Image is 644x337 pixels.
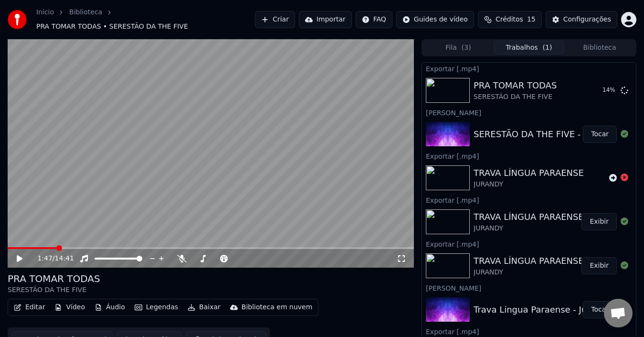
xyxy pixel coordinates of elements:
[131,301,182,314] button: Legendas
[474,268,584,277] div: JURANDY
[474,303,612,316] div: Trava Lingua Paraense - Jurandy
[581,257,617,274] button: Exibir
[474,180,584,189] div: JURANDY
[422,194,636,206] div: Exportar [.mp4]
[527,15,536,24] span: 15
[396,11,474,28] button: Guides de vídeo
[583,301,617,318] button: Tocar
[242,303,313,312] div: Biblioteca em nuvem
[255,11,295,28] button: Criar
[422,238,636,250] div: Exportar [.mp4]
[422,326,636,337] div: Exportar [.mp4]
[604,299,633,327] div: Bate-papo aberto
[494,41,564,54] button: Trabalhos
[356,11,392,28] button: FAQ
[474,210,584,224] div: TRAVA LÍNGUA PARAENSE
[423,41,494,54] button: Fila
[564,41,635,54] button: Biblioteca
[8,272,100,285] div: PRA TOMAR TODAS
[474,92,557,102] div: SERESTÃO DA THE FIVE
[55,254,74,263] span: 14:41
[37,254,60,263] div: /
[478,11,542,28] button: Créditos15
[474,254,584,268] div: TRAVA LÍNGUA PARAENSE
[496,15,523,24] span: Créditos
[422,282,636,294] div: [PERSON_NAME]
[8,285,100,295] div: SERESTÃO DA THE FIVE
[422,63,636,74] div: Exportar [.mp4]
[581,213,617,230] button: Exibir
[474,224,584,233] div: JURANDY
[184,301,224,314] button: Baixar
[51,301,89,314] button: Vídeo
[422,150,636,162] div: Exportar [.mp4]
[583,126,617,143] button: Tocar
[91,301,129,314] button: Áudio
[543,43,552,53] span: ( 1 )
[546,11,617,28] button: Configurações
[10,301,49,314] button: Editar
[36,8,255,32] nav: breadcrumb
[563,15,611,24] div: Configurações
[8,10,27,29] img: youka
[422,107,636,118] div: [PERSON_NAME]
[36,8,54,17] a: Início
[602,87,617,94] div: 14 %
[462,43,471,53] span: ( 3 )
[299,11,352,28] button: Importar
[37,254,52,263] span: 1:47
[36,22,188,32] span: PRA TOMAR TODAS • SERESTÃO DA THE FIVE
[69,8,102,17] a: Biblioteca
[474,79,557,92] div: PRA TOMAR TODAS
[474,166,584,180] div: TRAVA LÍNGUA PARAENSE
